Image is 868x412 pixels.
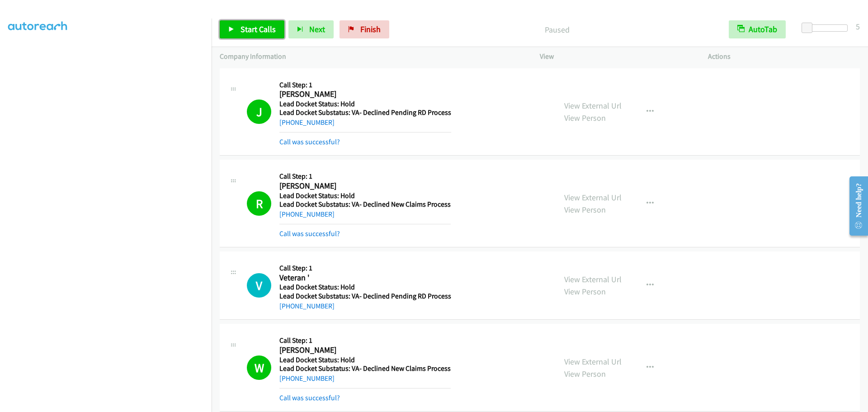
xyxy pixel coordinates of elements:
a: [PHONE_NUMBER] [279,210,335,218]
div: Delay between calls (in seconds) [806,24,848,32]
h5: Lead Docket Status: Hold [279,283,451,292]
a: View Person [564,204,606,215]
h5: Lead Docket Status: Hold [279,191,451,200]
h1: W [247,355,271,380]
div: The call is yet to be attempted [247,273,271,298]
p: Paused [401,24,712,36]
button: AutoTab [729,20,786,38]
p: Company Information [220,51,524,62]
a: View External Url [564,274,622,284]
a: View External Url [564,192,622,203]
div: 5 [856,20,860,33]
a: Start Calls [220,20,284,38]
h5: Call Step: 1 [279,336,451,345]
h2: [PERSON_NAME] [279,345,451,355]
iframe: Resource Center [842,170,868,242]
span: Start Calls [241,24,276,34]
h5: Call Step: 1 [279,264,451,273]
button: Next [288,20,334,38]
h5: Lead Docket Substatus: VA- Declined Pending RD Process [279,292,451,301]
h5: Lead Docket Status: Hold [279,99,451,109]
span: Finish [360,24,381,34]
h2: [PERSON_NAME] [279,89,448,99]
a: Call was successful? [279,137,340,146]
h1: J [247,99,271,124]
a: [PHONE_NUMBER] [279,118,335,127]
a: View Person [564,113,606,123]
h1: R [247,191,271,216]
h5: Lead Docket Substatus: VA- Declined Pending RD Process [279,108,451,117]
p: Actions [708,51,860,62]
a: Finish [340,20,389,38]
a: View Person [564,369,606,379]
a: View External Url [564,356,622,367]
a: View External Url [564,100,622,111]
a: View Person [564,286,606,297]
a: Call was successful? [279,229,340,238]
a: [PHONE_NUMBER] [279,374,335,383]
h2: Veteran ' [279,273,448,283]
a: Call was successful? [279,393,340,402]
h5: Lead Docket Status: Hold [279,355,451,365]
h5: Lead Docket Substatus: VA- Declined New Claims Process [279,364,451,373]
h5: Lead Docket Substatus: VA- Declined New Claims Process [279,200,451,209]
h5: Call Step: 1 [279,81,451,90]
span: Next [309,24,325,34]
h2: [PERSON_NAME] [279,181,448,191]
p: View [540,51,692,62]
h1: V [247,273,271,298]
h5: Call Step: 1 [279,172,451,181]
a: [PHONE_NUMBER] [279,302,335,310]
